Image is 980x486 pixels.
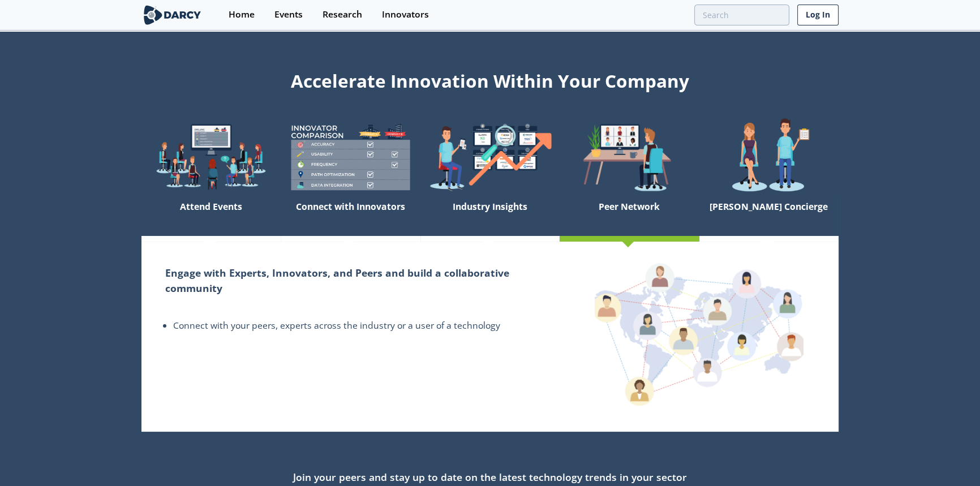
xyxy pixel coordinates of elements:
[420,196,560,236] div: Industry Insights
[141,118,281,196] img: welcome-explore-560578ff38cea7c86bcfe544b5e45342.png
[229,10,255,19] div: Home
[382,10,429,19] div: Innovators
[699,196,839,236] div: [PERSON_NAME] Concierge
[141,63,839,94] div: Accelerate Innovation Within Your Company
[797,5,839,25] a: Log In
[323,10,362,19] div: Research
[595,261,804,406] img: peer-network-4b24cf0a691af4c61cae572e598c8d44.png
[274,10,303,19] div: Events
[560,196,699,236] div: Peer Network
[420,118,560,196] img: welcome-find-a12191a34a96034fcac36f4ff4d37733.png
[141,5,203,25] img: logo-wide.svg
[699,118,839,196] img: welcome-concierge-wide-20dccca83e9cbdbb601deee24fb8df72.png
[141,196,281,236] div: Attend Events
[281,196,420,236] div: Connect with Innovators
[281,118,420,196] img: welcome-compare-1b687586299da8f117b7ac84fd957760.png
[165,265,536,295] h2: Engage with Experts, Innovators, and Peers and build a collaborative community
[560,118,699,196] img: welcome-attend-b816887fc24c32c29d1763c6e0ddb6e6.png
[173,319,536,333] li: Connect with your peers, experts across the industry or a user of a technology
[694,5,789,25] input: Advanced Search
